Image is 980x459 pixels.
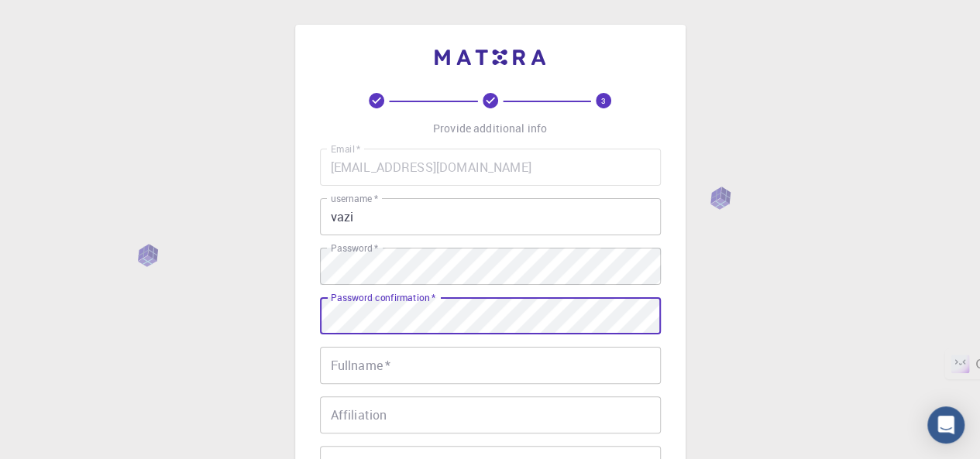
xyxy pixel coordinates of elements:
label: Email [331,142,360,156]
label: Password confirmation [331,291,435,304]
p: Provide additional info [433,121,547,136]
div: Open Intercom Messenger [927,406,965,444]
label: username [331,192,378,205]
text: 3 [601,95,606,106]
label: Password [331,241,378,255]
